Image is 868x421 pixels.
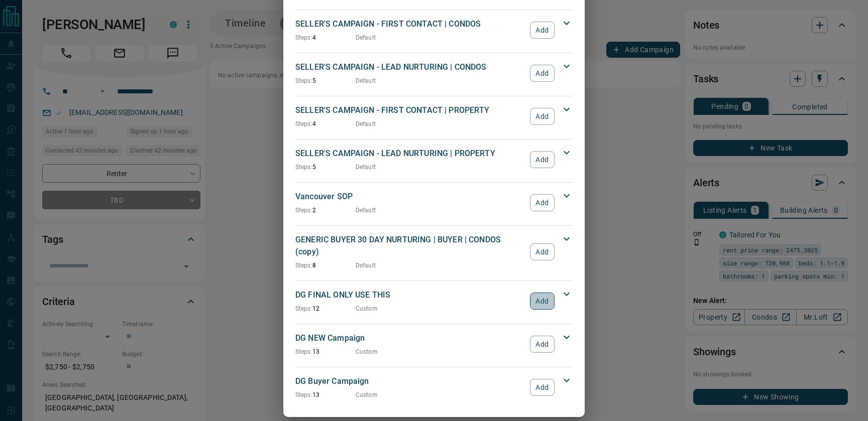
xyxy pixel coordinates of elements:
span: Steps: [295,305,312,312]
p: Default [356,206,376,215]
p: Default [356,119,376,128]
p: SELLER'S CAMPAIGN - LEAD NURTURING | PROPERTY [295,148,525,160]
p: Default [356,33,376,42]
p: GENERIC BUYER 30 DAY NURTURING | BUYER | CONDOS (copy) [295,234,525,258]
p: Custom [356,390,378,399]
div: SELLER'S CAMPAIGN - FIRST CONTACT | CONDOSSteps:4DefaultAdd [295,16,573,44]
p: 4 [295,33,356,42]
p: 2 [295,206,356,215]
span: Steps: [295,262,312,269]
p: Default [356,261,376,270]
div: SELLER'S CAMPAIGN - LEAD NURTURING | PROPERTYSteps:5DefaultAdd [295,146,573,174]
div: DG FINAL ONLY USE THISSteps:12CustomAdd [295,287,573,315]
p: Default [356,76,376,85]
button: Add [530,194,555,211]
div: SELLER'S CAMPAIGN - LEAD NURTURING | CONDOSSteps:5DefaultAdd [295,59,573,87]
div: DG NEW CampaignSteps:13CustomAdd [295,330,573,358]
span: Steps: [295,207,312,214]
p: 4 [295,119,356,128]
button: Add [530,379,555,396]
p: 5 [295,163,356,172]
span: Steps: [295,391,312,398]
p: 12 [295,304,356,313]
button: Add [530,293,555,310]
p: SELLER'S CAMPAIGN - LEAD NURTURING | CONDOS [295,61,525,73]
span: Steps: [295,164,312,171]
p: 13 [295,390,356,399]
p: Vancouver SOP [295,191,525,203]
button: Add [530,108,555,125]
p: Custom [356,304,378,313]
button: Add [530,151,555,168]
p: SELLER'S CAMPAIGN - FIRST CONTACT | CONDOS [295,18,525,30]
p: DG FINAL ONLY USE THIS [295,289,525,301]
span: Steps: [295,77,312,84]
p: 5 [295,76,356,85]
span: Steps: [295,34,312,41]
button: Add [530,65,555,82]
span: Steps: [295,120,312,127]
p: SELLER'S CAMPAIGN - FIRST CONTACT | PROPERTY [295,104,525,116]
div: Vancouver SOPSteps:2DefaultAdd [295,189,573,217]
button: Add [530,22,555,39]
p: DG Buyer Campaign [295,375,525,387]
span: Steps: [295,348,312,355]
p: DG NEW Campaign [295,332,525,344]
p: 13 [295,347,356,356]
p: Default [356,163,376,172]
div: DG Buyer CampaignSteps:13CustomAdd [295,373,573,401]
p: Custom [356,347,378,356]
button: Add [530,336,555,353]
p: 8 [295,261,356,270]
button: Add [530,243,555,260]
div: SELLER'S CAMPAIGN - FIRST CONTACT | PROPERTYSteps:4DefaultAdd [295,102,573,130]
div: GENERIC BUYER 30 DAY NURTURING | BUYER | CONDOS (copy)Steps:8DefaultAdd [295,232,573,272]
